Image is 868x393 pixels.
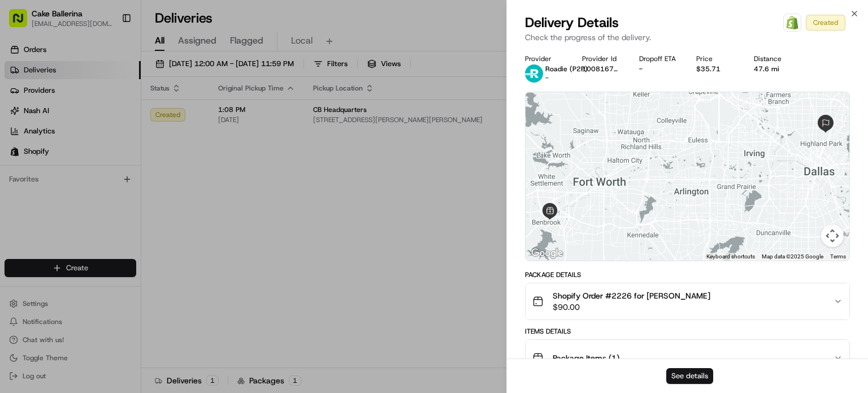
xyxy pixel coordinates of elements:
span: Roadie (P2P) [545,64,588,74]
span: [DATE] [100,205,123,214]
img: Shopify [785,16,799,29]
span: [PERSON_NAME] [35,205,92,214]
span: Package Items ( 1 ) [553,352,619,364]
div: Price [696,54,735,63]
span: - [545,74,549,83]
img: Google [528,246,566,261]
p: Check the progress of the delivery. [525,32,850,43]
span: [DATE] [100,175,123,184]
div: Provider Id [582,54,621,63]
span: Pylon [112,280,137,288]
img: Jessica Spence [11,164,29,182]
div: 📗 [11,253,20,262]
a: 💻API Documentation [91,248,186,268]
button: See details [666,368,713,384]
div: 47.6 mi [754,64,793,74]
button: Start new chat [192,111,206,124]
div: Items Details [525,327,850,336]
div: - [639,64,678,74]
a: 📗Knowledge Base [7,248,91,268]
p: Welcome 👋 [11,45,206,63]
button: Package Items (1) [526,340,849,376]
img: 1736555255976-a54dd68f-1ca7-489b-9aae-adbdc363a1c4 [11,107,32,128]
div: Package Details [525,270,850,279]
button: Shopify Order #2226 for [PERSON_NAME]$90.00 [526,283,849,319]
span: • [94,205,98,214]
span: Shopify Order #2226 for [PERSON_NAME] [553,290,710,301]
a: Open this area in Google Maps (opens a new window) [528,246,566,261]
span: API Documentation [107,252,181,264]
a: Terms [830,253,846,260]
span: Delivery Details [525,14,619,32]
span: Knowledge Base [23,252,86,264]
span: [PERSON_NAME] [35,175,92,184]
a: Powered byPylon [80,279,137,288]
div: 💻 [96,253,105,262]
span: Map data ©2025 Google [762,253,823,260]
div: Provider [525,54,564,63]
div: Start new chat [51,107,185,119]
img: roadie-logo-v2.jpg [525,64,543,83]
button: See all [175,144,206,158]
input: Clear [29,72,186,84]
span: • [94,175,98,184]
a: Shopify [783,14,801,32]
img: 4920774857489_3d7f54699973ba98c624_72.jpg [24,107,44,128]
img: Nash [11,11,34,33]
button: Keyboard shortcuts [706,253,755,261]
button: 100816797 [582,64,621,74]
span: $90.00 [553,301,710,313]
img: 1736555255976-a54dd68f-1ca7-489b-9aae-adbdc363a1c4 [23,206,32,215]
div: Distance [754,54,793,63]
img: Masood Aslam [11,195,29,213]
div: Dropoff ETA [639,54,678,63]
div: We're available if you need us! [51,119,155,128]
div: Past conversations [11,146,72,156]
div: $35.71 [696,64,735,74]
button: Map camera controls [821,224,844,247]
